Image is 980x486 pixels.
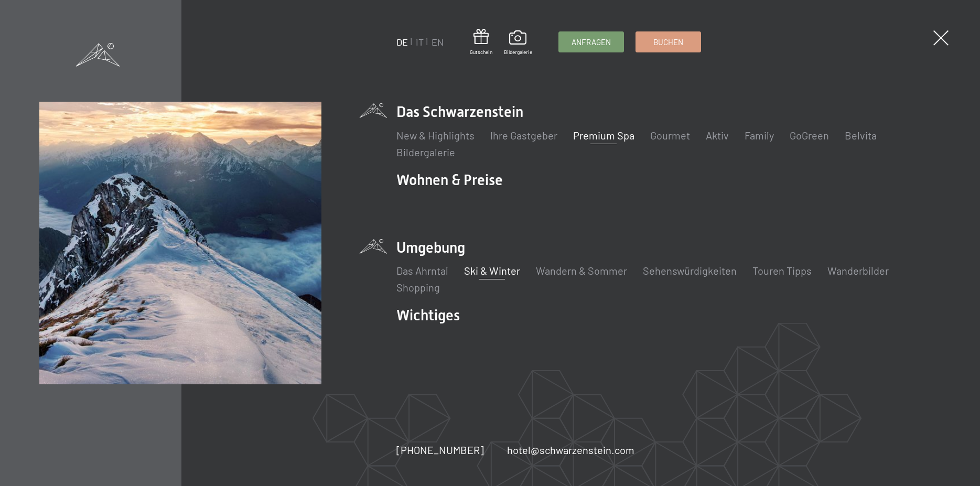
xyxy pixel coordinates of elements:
[745,129,774,142] a: Family
[827,264,889,277] a: Wanderbilder
[572,37,611,48] span: Anfragen
[396,281,440,294] a: Shopping
[650,129,690,142] a: Gourmet
[507,442,634,457] a: hotel@schwarzenstein.com
[653,37,683,48] span: Buchen
[504,30,532,56] a: Bildergalerie
[636,32,701,52] a: Buchen
[536,264,627,277] a: Wandern & Sommer
[490,129,557,142] a: Ihre Gastgeber
[559,32,623,52] a: Anfragen
[573,129,634,142] a: Premium Spa
[752,264,812,277] a: Touren Tipps
[396,442,484,457] a: [PHONE_NUMBER]
[470,48,492,56] span: Gutschein
[432,36,444,48] a: EN
[790,129,829,142] a: GoGreen
[845,129,877,142] a: Belvita
[706,129,729,142] a: Aktiv
[470,29,492,56] a: Gutschein
[643,264,737,277] a: Sehenswürdigkeiten
[416,36,424,48] a: IT
[396,264,448,277] a: Das Ahrntal
[396,36,408,48] a: DE
[396,146,455,158] a: Bildergalerie
[504,48,532,56] span: Bildergalerie
[464,264,520,277] a: Ski & Winter
[396,129,475,142] a: New & Highlights
[396,444,484,456] span: [PHONE_NUMBER]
